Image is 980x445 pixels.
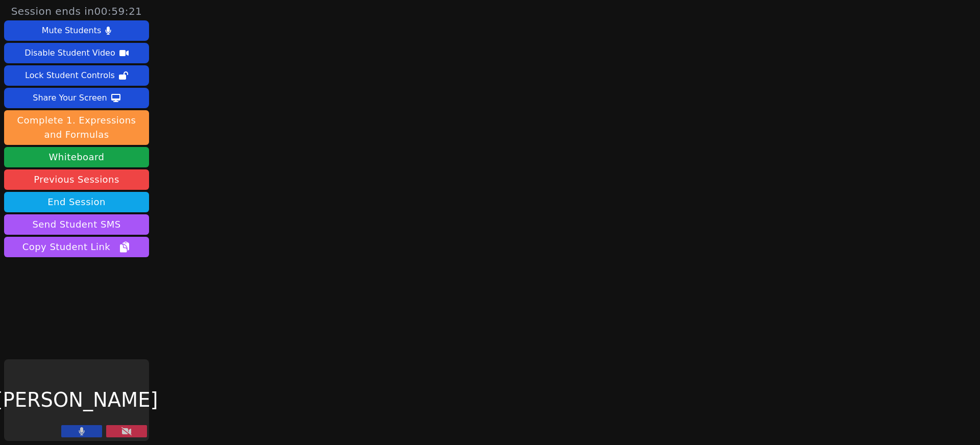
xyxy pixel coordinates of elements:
div: Disable Student Video [24,45,115,61]
button: End Session [4,192,149,212]
span: Session ends in [11,4,142,18]
div: [PERSON_NAME] [4,359,149,441]
button: Complete 1. Expressions and Formulas [4,110,149,145]
div: Mute Students [42,22,101,39]
span: Copy Student Link [22,240,131,254]
button: Copy Student Link [4,237,149,257]
div: Share Your Screen [33,90,107,106]
div: Lock Student Controls [25,67,115,84]
button: Share Your Screen [4,88,149,108]
button: Mute Students [4,20,149,41]
button: Send Student SMS [4,214,149,235]
time: 00:59:21 [94,5,142,17]
button: Whiteboard [4,147,149,167]
button: Lock Student Controls [4,65,149,86]
button: Disable Student Video [4,43,149,63]
a: Previous Sessions [4,169,149,190]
